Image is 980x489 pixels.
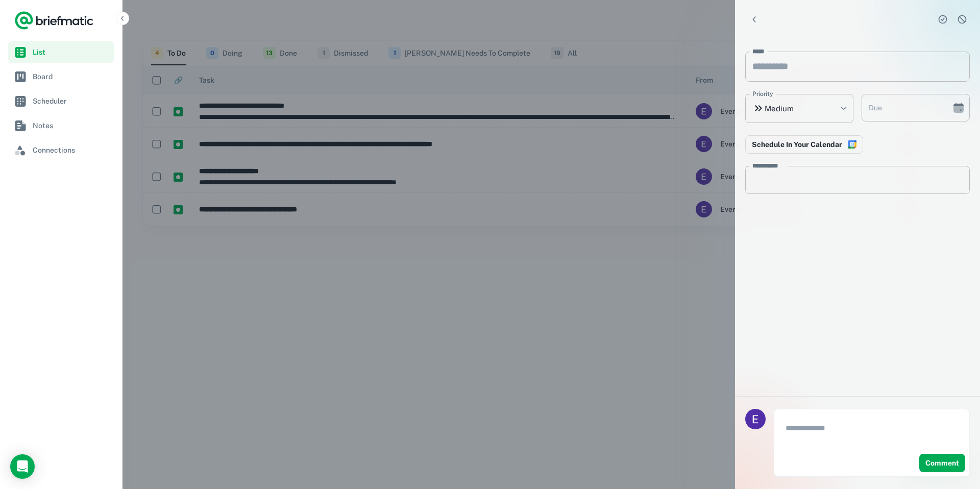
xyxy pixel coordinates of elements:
div: scrollable content [735,39,980,396]
span: Board [33,71,110,82]
span: Notes [33,120,110,131]
a: List [8,41,114,63]
span: List [33,46,110,58]
button: Dismiss task [954,12,970,27]
a: Logo [14,10,94,31]
button: Back [745,10,764,29]
button: Connect to Google Calendar to reserve time in your schedule to complete this work [745,135,863,154]
a: Board [8,65,114,88]
img: Evergreen Front Office [745,409,766,429]
span: Scheduler [33,95,110,107]
span: Connections [33,144,110,156]
button: Complete task [935,12,950,27]
button: Choose date [948,97,969,118]
button: Comment [919,454,965,472]
a: Scheduler [8,90,114,112]
label: Priority [752,89,773,99]
div: Medium [745,94,853,123]
a: Notes [8,114,114,137]
a: Connections [8,139,114,161]
div: Open Intercom Messenger [10,454,35,479]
